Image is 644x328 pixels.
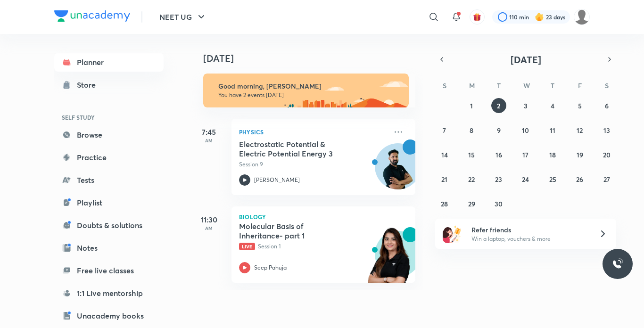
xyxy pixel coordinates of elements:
[491,147,506,162] button: September 16, 2025
[443,126,446,135] abbr: September 7, 2025
[603,126,610,135] abbr: September 13, 2025
[54,306,164,325] a: Unacademy books
[54,238,164,257] a: Notes
[464,147,479,162] button: September 15, 2025
[545,123,560,138] button: September 11, 2025
[491,196,506,211] button: September 30, 2025
[54,216,164,235] a: Doubts & solutions
[495,199,503,208] abbr: September 30, 2025
[154,8,213,26] button: NEET UG
[203,53,425,64] h4: [DATE]
[603,150,611,159] abbr: September 20, 2025
[54,109,164,125] h6: SELF STUDY
[522,150,528,159] abbr: September 17, 2025
[612,258,623,270] img: ttu
[464,98,479,113] button: September 1, 2025
[497,101,500,110] abbr: September 2, 2025
[511,53,541,66] span: [DATE]
[218,91,400,99] p: You have 2 events [DATE]
[523,81,530,90] abbr: Wednesday
[495,150,502,159] abbr: September 16, 2025
[518,172,533,187] button: September 24, 2025
[545,172,560,187] button: September 25, 2025
[599,98,614,113] button: September 6, 2025
[572,147,587,162] button: September 19, 2025
[572,98,587,113] button: September 5, 2025
[605,101,609,110] abbr: September 6, 2025
[524,101,528,110] abbr: September 3, 2025
[468,199,475,208] abbr: September 29, 2025
[464,172,479,187] button: September 22, 2025
[599,123,614,138] button: September 13, 2025
[464,123,479,138] button: September 8, 2025
[54,10,130,22] img: Company Logo
[497,126,501,135] abbr: September 9, 2025
[605,81,609,90] abbr: Saturday
[437,147,452,162] button: September 14, 2025
[190,138,228,143] p: AM
[190,214,228,225] h5: 11:30
[375,148,421,194] img: Avatar
[491,98,506,113] button: September 2, 2025
[54,171,164,189] a: Tests
[550,126,555,135] abbr: September 11, 2025
[545,98,560,113] button: September 4, 2025
[572,123,587,138] button: September 12, 2025
[441,175,447,184] abbr: September 21, 2025
[577,126,583,135] abbr: September 12, 2025
[522,126,529,135] abbr: September 10, 2025
[577,150,583,159] abbr: September 19, 2025
[54,284,164,303] a: 1:1 Live mentorship
[254,263,287,272] p: Seep Pahuja
[239,243,255,250] span: Live
[54,148,164,167] a: Practice
[254,176,300,184] p: [PERSON_NAME]
[239,126,387,138] p: Physics
[545,147,560,162] button: September 18, 2025
[239,221,356,240] h5: Molecular Basis of Inheritance- part 1
[473,13,481,21] img: avatar
[491,172,506,187] button: September 23, 2025
[437,172,452,187] button: September 21, 2025
[522,175,529,184] abbr: September 24, 2025
[535,12,544,22] img: streak
[437,196,452,211] button: September 28, 2025
[464,196,479,211] button: September 29, 2025
[437,123,452,138] button: September 7, 2025
[54,53,164,72] a: Planner
[551,81,554,90] abbr: Thursday
[603,175,610,184] abbr: September 27, 2025
[441,150,448,159] abbr: September 14, 2025
[574,9,590,25] img: Barsha Singh
[77,79,101,90] div: Store
[549,175,556,184] abbr: September 25, 2025
[443,224,462,243] img: referral
[491,123,506,138] button: September 9, 2025
[239,160,387,169] p: Session 9
[468,175,475,184] abbr: September 22, 2025
[54,10,130,24] a: Company Logo
[239,242,387,251] p: Session 1
[363,227,415,292] img: unacademy
[497,81,501,90] abbr: Tuesday
[443,81,446,90] abbr: Sunday
[495,175,502,184] abbr: September 23, 2025
[468,150,475,159] abbr: September 15, 2025
[54,75,164,94] a: Store
[469,81,475,90] abbr: Monday
[470,126,473,135] abbr: September 8, 2025
[54,261,164,280] a: Free live classes
[518,123,533,138] button: September 10, 2025
[578,101,582,110] abbr: September 5, 2025
[218,82,400,90] h6: Good morning, [PERSON_NAME]
[518,147,533,162] button: September 17, 2025
[599,172,614,187] button: September 27, 2025
[599,147,614,162] button: September 20, 2025
[190,126,228,138] h5: 7:45
[203,74,409,107] img: morning
[239,139,356,158] h5: Electrostatic Potential & Electric Potential Energy 3
[190,225,228,231] p: AM
[549,150,556,159] abbr: September 18, 2025
[471,235,587,243] p: Win a laptop, vouchers & more
[54,193,164,212] a: Playlist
